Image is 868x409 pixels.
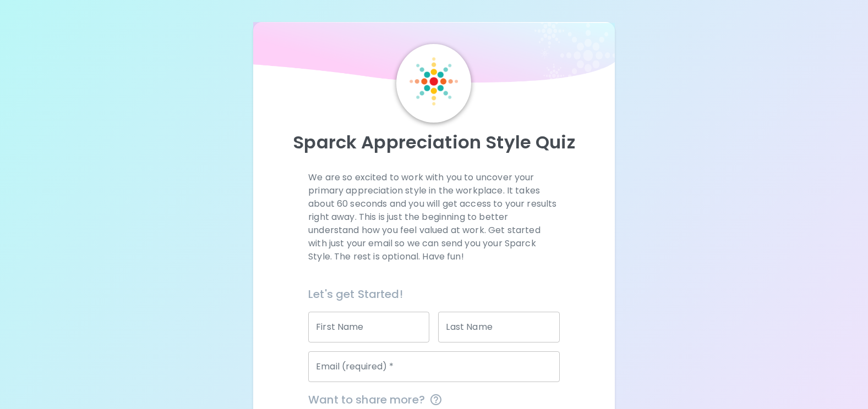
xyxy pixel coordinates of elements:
[253,22,615,88] img: wave
[429,393,443,406] svg: This information is completely confidential and only used for aggregated appreciation studies at ...
[308,285,560,303] h6: Let's get Started!
[308,391,560,408] span: Want to share more?
[410,57,458,106] img: Sparck Logo
[308,171,560,263] p: We are so excited to work with you to uncover your primary appreciation style in the workplace. I...
[266,131,602,153] p: Sparck Appreciation Style Quiz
